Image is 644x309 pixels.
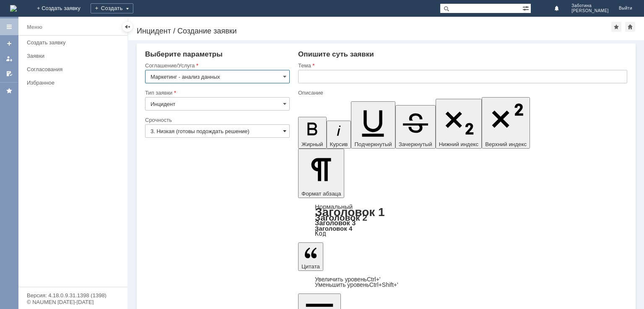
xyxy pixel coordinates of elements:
span: Формат абзаца [301,191,341,197]
button: Жирный [298,117,327,149]
a: Заголовок 2 [315,213,367,222]
div: Формат абзаца [298,204,627,237]
span: Подчеркнутый [354,141,392,147]
div: Добавить в избранное [611,22,621,32]
span: Заботина [571,3,609,8]
button: Курсив [327,121,351,149]
button: Цитата [298,242,323,271]
a: Создать заявку [23,36,126,49]
a: Мои заявки [3,52,16,65]
a: Мои согласования [3,67,16,80]
span: [PERSON_NAME] [571,8,609,13]
span: Ctrl+Shift+' [369,281,398,288]
div: Тип заявки [145,90,288,95]
a: Заголовок 1 [315,206,385,219]
span: Выберите параметры [145,50,223,58]
div: Инцидент / Создание заявки [137,27,611,35]
span: Жирный [301,141,323,147]
a: Increase [315,276,381,283]
div: Создать заявку [27,39,122,46]
div: Скрыть меню [122,22,132,32]
span: Зачеркнутый [399,141,432,147]
div: Соглашение/Услуга [145,63,288,68]
div: Срочность [145,117,288,123]
button: Зачеркнутый [395,105,436,149]
div: Избранное [27,80,113,86]
span: Расширенный поиск [522,4,531,12]
a: Код [315,230,326,237]
a: Заголовок 3 [315,219,356,227]
div: Создать [91,3,133,13]
button: Верхний индекс [482,97,530,149]
a: Согласования [23,63,126,76]
button: Подчеркнутый [351,101,395,149]
span: Ctrl+' [367,276,381,283]
a: Создать заявку [3,37,16,50]
a: Перейти на домашнюю страницу [10,5,17,12]
a: Заявки [23,49,126,62]
div: Тема [298,63,626,68]
a: Нормальный [315,203,353,210]
span: Курсив [330,141,348,147]
div: Сделать домашней страницей [625,22,635,32]
button: Нижний индекс [436,99,482,149]
div: © NAUMEN [DATE]-[DATE] [27,299,119,305]
div: Описание [298,90,626,95]
span: Цитата [301,263,320,270]
span: Верхний индекс [485,141,527,147]
div: Версия: 4.18.0.9.31.1398 (1398) [27,293,119,298]
div: Заявки [27,53,122,59]
button: Формат абзаца [298,149,344,198]
a: Заголовок 4 [315,225,352,232]
span: Опишите суть заявки [298,50,374,58]
div: Цитата [298,277,627,288]
a: Decrease [315,281,398,288]
img: logo [10,5,17,12]
div: Меню [27,22,42,32]
div: Согласования [27,66,122,72]
span: Нижний индекс [439,141,479,147]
